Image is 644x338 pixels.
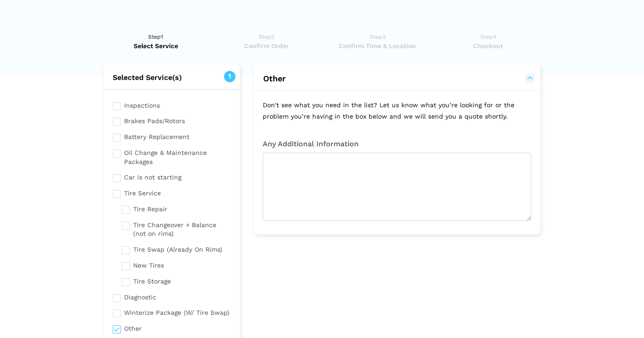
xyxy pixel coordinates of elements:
p: Don't see what you need in the list? Let us know what you’re looking for or the problem you’re ha... [254,90,540,131]
span: 1 [224,71,235,82]
h3: Any Additional Information [263,140,531,148]
button: Other [263,73,531,84]
h2: Selected Service(s) [104,73,240,82]
span: Confirm Order [214,41,319,50]
a: Step3 [325,32,430,50]
span: Confirm Time & Location [325,41,430,50]
a: Step4 [436,32,541,50]
a: Step1 [104,32,209,50]
span: Select Service [104,41,209,50]
a: Step2 [214,32,319,50]
span: Checkout [436,41,541,50]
